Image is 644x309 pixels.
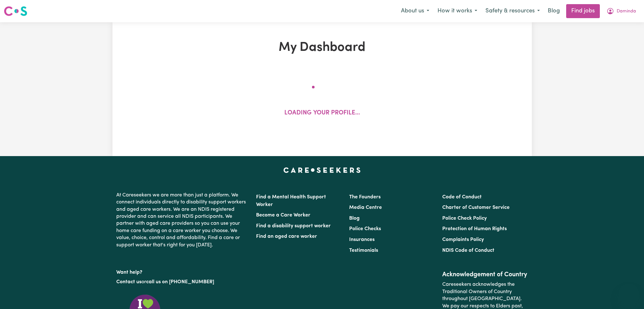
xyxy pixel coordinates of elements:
[349,195,381,200] a: The Founders
[442,237,484,242] a: Complaints Policy
[544,4,564,18] a: Blog
[602,4,640,18] button: My Account
[442,271,528,278] h2: Acknowledgement of Country
[349,216,360,221] a: Blog
[397,4,433,18] button: About us
[4,5,27,17] img: Careseekers logo
[256,195,326,207] a: Find a Mental Health Support Worker
[349,205,382,210] a: Media Centre
[116,189,248,251] p: At Careseekers we are more than just a platform. We connect individuals directly to disability su...
[566,4,600,18] a: Find jobs
[442,248,494,253] a: NDIS Code of Conduct
[146,279,214,285] a: call us on [PHONE_NUMBER]
[256,213,310,218] a: Become a Care Worker
[442,195,482,200] a: Code of Conduct
[349,237,375,242] a: Insurances
[116,279,141,285] a: Contact us
[442,205,510,210] a: Charter of Customer Service
[283,168,361,173] a: Careseekers home page
[256,234,317,239] a: Find an aged care worker
[349,248,378,253] a: Testimonials
[442,226,507,231] a: Protection of Human Rights
[349,226,381,231] a: Police Checks
[619,284,639,304] iframe: Button to launch messaging window
[116,266,248,276] p: Want help?
[442,216,487,221] a: Police Check Policy
[481,4,544,18] button: Safety & resources
[186,40,458,55] h1: My Dashboard
[433,4,481,18] button: How it works
[617,8,636,15] span: Daminda
[284,109,360,118] p: Loading your profile...
[4,4,27,18] a: Careseekers logo
[116,276,248,288] p: or
[256,223,331,229] a: Find a disability support worker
